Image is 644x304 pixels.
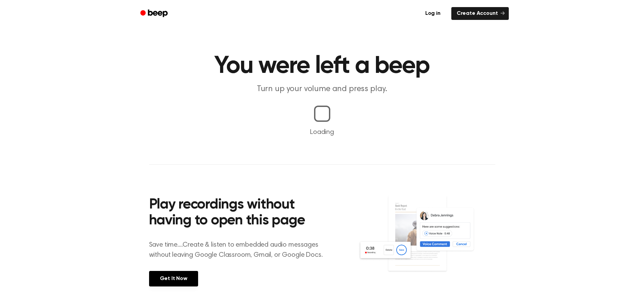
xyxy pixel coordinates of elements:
[149,271,198,286] a: Get It Now
[149,240,331,260] p: Save time....Create & listen to embedded audio messages without leaving Google Classroom, Gmail, ...
[136,7,174,20] a: Beep
[149,54,495,78] h1: You were left a beep
[8,127,636,137] p: Loading
[192,84,452,95] p: Turn up your volume and press play.
[358,195,495,286] img: Voice Comments on Docs and Recording Widget
[451,7,509,20] a: Create Account
[419,6,447,21] a: Log in
[149,197,331,229] h2: Play recordings without having to open this page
